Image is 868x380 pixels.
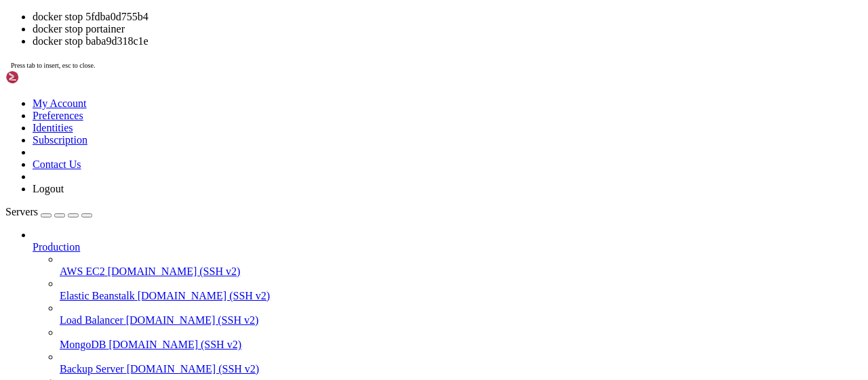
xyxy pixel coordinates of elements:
[33,110,83,121] a: Preferences
[5,70,83,84] img: Shellngn
[60,351,863,375] li: Backup Server [DOMAIN_NAME] (SSH v2)
[5,164,692,175] x-row: [TECHNICAL_ID]->51820/udp, [TECHNICAL_ID]->51821/tcp wg-easy
[5,198,692,209] x-row: PORTS NAMES
[5,206,38,217] span: Servers
[5,277,692,289] x-row: root@vmi2601616:~# docker stop
[60,278,863,302] li: Elastic Beanstalk [DOMAIN_NAME] (SSH v2)
[60,302,863,326] li: Load Balancer [DOMAIN_NAME] (SSH v2)
[60,363,863,375] a: Backup Server [DOMAIN_NAME] (SSH v2)
[5,187,692,198] x-row: CONTAINER ID IMAGE COMMAND CREATED STATUS
[33,23,863,35] li: docker stop portainer
[60,326,863,351] li: MongoDB [DOMAIN_NAME] (SSH v2)
[5,119,692,130] x-row: portainer
[127,363,260,375] span: [DOMAIN_NAME] (SSH v2)
[5,152,532,163] span: bb505f7a5d86 weejewel/wg-easy "docker-entrypoint.s…" [DATE] Up 24 minutes
[5,62,692,74] x-row: b5e62f9b43bc823c6432daec430068817104980790172cdfe94410e0b36970a5
[11,62,95,69] span: Press tab to insert, esc to close.
[60,339,106,350] span: MongoDB
[5,221,692,232] x-row: portainer
[33,35,863,47] li: docker stop baba9d318c1e
[5,17,692,28] x-row: root@vmi2601616:~# docker volume create portainer_data
[60,290,863,302] a: Elastic Beanstalk [DOMAIN_NAME] (SSH v2)
[5,73,692,85] x-row: root@vmi2601616:~# docker ps
[184,277,189,289] div: (31, 24)
[5,107,692,119] x-row: b5e62f9b43bc portainer/portainer-ce:latest "/portainer" 12 seconds ago Restarting (1) 1 second ago
[60,314,123,326] span: Load Balancer
[5,85,692,96] x-row: CONTAINER ID IMAGE COMMAND CREATED STATUS
[60,363,124,375] span: Backup Server
[60,339,863,351] a: MongoDB [DOMAIN_NAME] (SSH v2)
[126,314,259,326] span: [DOMAIN_NAME] (SSH v2)
[5,130,537,141] span: 8b85c003bfd2 n8nio/n8n "tini -- /docker-ent…" [DATE] Up 24 minutes
[138,290,271,301] span: [DOMAIN_NAME] (SSH v2)
[5,142,692,153] x-row: [TECHNICAL_ID]->5678/tcp n8n_n8n_1
[60,290,135,301] span: Elastic Beanstalk
[5,5,692,17] x-row: 0.0:51821->51821/tcp wg-easy
[33,241,80,253] span: Production
[60,314,863,326] a: Load Balancer [DOMAIN_NAME] (SSH v2)
[5,51,692,62] x-row: ar/run/docker.sock -v portainer_data:/data portainer/portainer-ce:latest
[5,206,92,217] a: Servers
[5,232,537,242] span: 8b85c003bfd2 n8nio/n8n "tini -- /docker-ent…" [DATE] Up 25 minutes
[5,255,532,266] span: bb505f7a5d86 weejewel/wg-easy "docker-entrypoint.s…" [DATE] Up 25 minutes
[33,134,87,146] a: Subscription
[5,209,692,221] x-row: b5e62f9b43bc portainer/portainer-ce:latest "/portainer" 44 seconds ago Restarting (1) 9 seconds ago
[108,266,241,277] span: [DOMAIN_NAME] (SSH v2)
[60,266,863,278] a: AWS EC2 [DOMAIN_NAME] (SSH v2)
[33,122,73,133] a: Identities
[5,266,692,278] x-row: [TECHNICAL_ID]->51820/udp, [TECHNICAL_ID]->51821/tcp wg-easy
[5,28,692,39] x-row: portainer_data
[33,241,863,253] a: Production
[5,175,692,187] x-row: root@vmi2601616:~# docker ps
[33,159,81,170] a: Contact Us
[108,339,241,350] span: [DOMAIN_NAME] (SSH v2)
[33,98,87,109] a: My Account
[5,243,692,255] x-row: [TECHNICAL_ID]->5678/tcp n8n_n8n_1
[60,266,105,277] span: AWS EC2
[33,11,863,23] li: docker stop 5fdba0d755b4
[60,253,863,278] li: AWS EC2 [DOMAIN_NAME] (SSH v2)
[5,39,692,51] x-row: root@vmi2601616:~# docker run -d -p 8000:8000 -p 9443:9443 --name=portainer --restart=always -v /...
[5,96,692,108] x-row: PORTS NAMES
[33,183,64,194] a: Logout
